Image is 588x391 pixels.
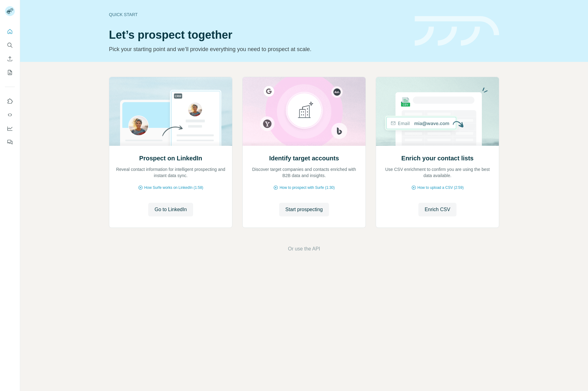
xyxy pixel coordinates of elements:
h1: Let’s prospect together [109,29,407,41]
p: Reveal contact information for intelligent prospecting and instant data sync. [115,166,226,179]
div: Quick start [109,11,407,18]
img: Prospect on LinkedIn [109,77,232,146]
p: Discover target companies and contacts enriched with B2B data and insights. [249,166,359,179]
img: banner [415,16,499,46]
button: Or use the API [288,245,320,253]
img: Enrich your contact lists [376,77,499,146]
span: Start prospecting [285,206,323,213]
button: Feedback [5,137,15,148]
h2: Enrich your contact lists [401,154,473,163]
h2: Identify target accounts [269,154,339,163]
button: Search [5,40,15,51]
h2: Prospect on LinkedIn [139,154,202,163]
button: Enrich CSV [5,53,15,64]
button: Use Surfe on LinkedIn [5,96,15,107]
button: Enrich CSV [418,203,456,216]
span: Enrich CSV [425,206,450,213]
button: Dashboard [5,123,15,134]
button: Go to LinkedIn [148,203,193,216]
button: My lists [5,67,15,78]
span: How Surfe works on LinkedIn (1:58) [144,185,203,190]
span: How to upload a CSV (2:59) [417,185,464,190]
span: Go to LinkedIn [154,206,187,213]
button: Quick start [5,26,15,37]
button: Start prospecting [279,203,329,216]
p: Use CSV enrichment to confirm you are using the best data available. [382,166,493,179]
img: Identify target accounts [242,77,366,146]
span: How to prospect with Surfe (1:30) [279,185,335,190]
button: Use Surfe API [5,109,15,120]
p: Pick your starting point and we’ll provide everything you need to prospect at scale. [109,45,407,54]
